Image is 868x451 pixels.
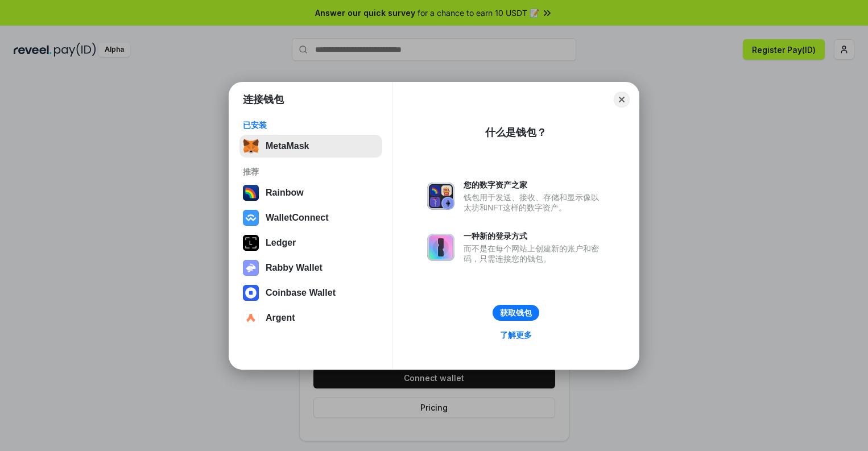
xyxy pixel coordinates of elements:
img: svg+xml,%3Csvg%20width%3D%2228%22%20height%3D%2228%22%20viewBox%3D%220%200%2028%2028%22%20fill%3D... [243,310,259,326]
div: 而不是在每个网站上创建新的账户和密码，只需连接您的钱包。 [464,243,605,264]
button: Rabby Wallet [239,256,382,279]
div: 获取钱包 [500,308,532,318]
button: Close [614,92,630,107]
div: Coinbase Wallet [266,288,336,298]
img: svg+xml,%3Csvg%20xmlns%3D%22http%3A%2F%2Fwww.w3.org%2F2000%2Fsvg%22%20fill%3D%22none%22%20viewBox... [427,183,454,210]
div: Rainbow [266,188,304,198]
div: 了解更多 [500,330,532,340]
img: svg+xml,%3Csvg%20width%3D%2228%22%20height%3D%2228%22%20viewBox%3D%220%200%2028%2028%22%20fill%3D... [243,285,259,301]
img: svg+xml,%3Csvg%20xmlns%3D%22http%3A%2F%2Fwww.w3.org%2F2000%2Fsvg%22%20fill%3D%22none%22%20viewBox... [427,234,454,261]
img: svg+xml,%3Csvg%20xmlns%3D%22http%3A%2F%2Fwww.w3.org%2F2000%2Fsvg%22%20fill%3D%22none%22%20viewBox... [243,260,259,276]
button: Ledger [239,231,382,254]
img: svg+xml,%3Csvg%20width%3D%22120%22%20height%3D%22120%22%20viewBox%3D%220%200%20120%20120%22%20fil... [243,185,259,201]
button: Coinbase Wallet [239,282,382,304]
div: 钱包用于发送、接收、存储和显示像以太坊和NFT这样的数字资产。 [464,192,605,213]
a: 了解更多 [493,328,539,342]
div: WalletConnect [266,213,329,223]
button: 获取钱包 [493,305,539,321]
div: Argent [266,313,295,323]
div: 什么是钱包？ [485,126,547,139]
div: Rabby Wallet [266,263,323,273]
img: svg+xml,%3Csvg%20width%3D%2228%22%20height%3D%2228%22%20viewBox%3D%220%200%2028%2028%22%20fill%3D... [243,210,259,226]
button: WalletConnect [239,206,382,229]
button: MetaMask [239,135,382,158]
h1: 连接钱包 [243,93,284,106]
div: Ledger [266,238,296,248]
button: Rainbow [239,181,382,204]
div: 已安装 [243,120,379,130]
img: svg+xml,%3Csvg%20fill%3D%22none%22%20height%3D%2233%22%20viewBox%3D%220%200%2035%2033%22%20width%... [243,138,259,154]
div: 推荐 [243,167,379,177]
button: Argent [239,307,382,329]
img: svg+xml,%3Csvg%20xmlns%3D%22http%3A%2F%2Fwww.w3.org%2F2000%2Fsvg%22%20width%3D%2228%22%20height%3... [243,235,259,251]
div: MetaMask [266,141,309,151]
div: 一种新的登录方式 [464,231,605,241]
div: 您的数字资产之家 [464,180,605,190]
